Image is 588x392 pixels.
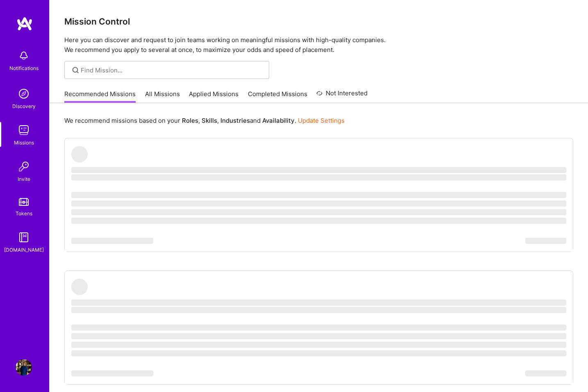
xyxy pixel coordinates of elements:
[71,65,80,75] i: icon SearchGrey
[14,138,34,147] div: Missions
[16,209,32,218] div: Tokens
[19,198,29,206] img: tokens
[16,229,32,246] img: guide book
[16,16,33,31] img: logo
[16,359,32,376] img: User Avatar
[64,35,573,55] p: Here you can discover and request to join teams working on meaningful missions with high-quality ...
[298,117,345,124] a: Update Settings
[81,66,263,74] input: Find Mission...
[316,88,368,103] a: Not Interested
[182,117,198,124] b: Roles
[262,117,295,124] b: Availability
[64,90,136,103] a: Recommended Missions
[18,175,30,183] div: Invite
[9,64,39,72] div: Notifications
[220,117,250,124] b: Industries
[16,158,32,175] img: Invite
[189,90,238,103] a: Applied Missions
[16,47,32,64] img: bell
[16,86,32,102] img: discovery
[202,117,217,124] b: Skills
[12,102,36,110] div: Discovery
[64,116,345,125] p: We recommend missions based on your , , and .
[16,122,32,138] img: teamwork
[14,359,34,376] a: User Avatar
[64,16,573,27] h3: Mission Control
[145,90,180,103] a: All Missions
[4,246,44,254] div: [DOMAIN_NAME]
[248,90,307,103] a: Completed Missions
